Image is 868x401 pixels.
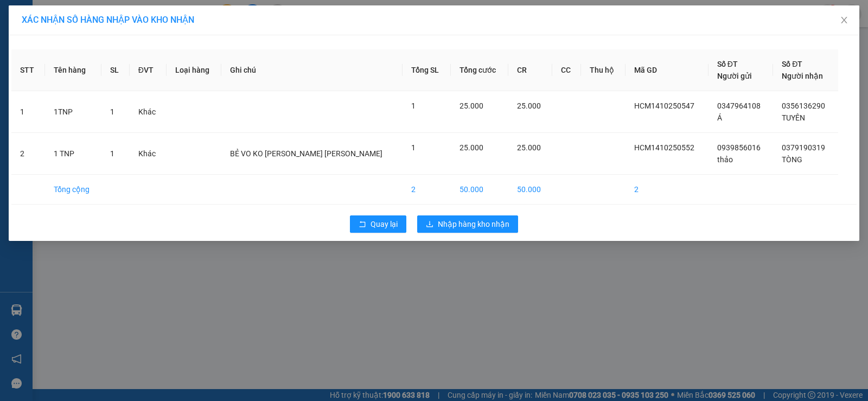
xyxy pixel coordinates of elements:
[552,49,581,91] th: CC
[130,91,167,133] td: Khác
[359,220,366,229] span: rollback
[829,5,859,36] button: Close
[581,49,626,91] th: Thu hộ
[626,49,709,91] th: Mã GD
[110,107,114,116] span: 1
[717,143,761,152] span: 0939856016
[782,72,823,80] span: Người nhận
[110,149,114,158] span: 1
[840,16,848,24] span: close
[508,49,552,91] th: CR
[8,70,87,83] div: 25.000
[451,175,508,205] td: 50.000
[45,91,102,133] td: 1TNP
[417,215,518,233] button: downloadNhập hàng kho nhận
[93,10,119,22] span: Nhận:
[45,175,102,205] td: Tổng cộng
[371,218,398,230] span: Quay lại
[459,143,483,152] span: 25.000
[634,143,694,152] span: HCM1410250552
[93,9,203,35] div: VP [GEOGRAPHIC_DATA]
[93,35,203,48] div: LOAN
[403,49,451,91] th: Tổng SL
[517,101,541,110] span: 25.000
[22,15,194,25] span: XÁC NHẬN SỐ HÀNG NHẬP VÀO KHO NHẬN
[459,101,483,110] span: 25.000
[101,49,129,91] th: SL
[717,113,722,122] span: Á
[782,113,805,122] span: TUYÊN
[9,10,26,22] span: Gửi:
[782,155,802,164] span: TÒNG
[167,49,221,91] th: Loại hàng
[130,133,167,175] td: Khác
[11,133,45,175] td: 2
[11,91,45,133] td: 1
[9,35,85,50] div: 0919009664
[717,155,733,164] span: thảo
[717,60,738,68] span: Số ĐT
[130,49,167,91] th: ĐVT
[626,175,709,205] td: 2
[508,175,552,205] td: 50.000
[93,48,203,63] div: 0934121312
[9,22,85,35] div: tam
[782,101,825,110] span: 0356136290
[517,143,541,152] span: 25.000
[230,149,382,158] span: BẺ VO KO [PERSON_NAME] [PERSON_NAME]
[221,49,403,91] th: Ghi chú
[451,49,508,91] th: Tổng cước
[45,133,102,175] td: 1 TNP
[782,143,825,152] span: 0379190319
[717,101,761,110] span: 0347964108
[403,175,451,205] td: 2
[8,71,49,82] span: Cước rồi :
[438,218,509,230] span: Nhập hàng kho nhận
[9,9,85,22] div: Phường 8
[45,49,102,91] th: Tên hàng
[717,72,752,80] span: Người gửi
[411,101,416,110] span: 1
[426,220,433,229] span: download
[350,215,406,233] button: rollbackQuay lại
[411,143,416,152] span: 1
[11,49,45,91] th: STT
[634,101,694,110] span: HCM1410250547
[782,60,802,68] span: Số ĐT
